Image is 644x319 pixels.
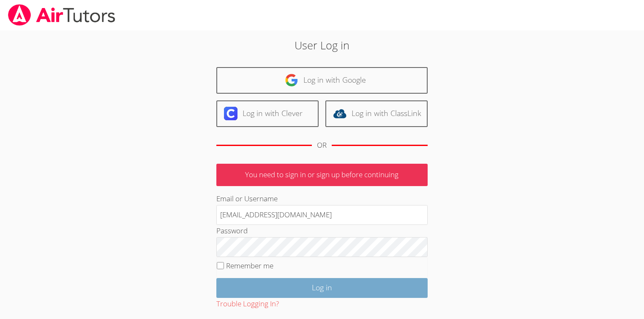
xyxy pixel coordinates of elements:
label: Email or Username [216,194,278,203]
input: Log in [216,278,428,298]
a: Log in with ClassLink [325,100,428,127]
p: You need to sign in or sign up before continuing [216,164,428,186]
label: Remember me [226,261,273,270]
img: airtutors_banner-c4298cdbf04f3fff15de1276eac7730deb9818008684d7c2e4769d2f7ddbe033.png [7,4,116,26]
img: google-logo-50288ca7cdecda66e5e0955fdab243c47b7ad437acaf1139b6f446037453330a.svg [285,73,298,87]
h2: User Log in [148,37,496,53]
img: clever-logo-6eab21bc6e7a338710f1a6ff85c0baf02591cd810cc4098c63d3a4b26e2feb20.svg [224,107,237,120]
button: Trouble Logging In? [216,298,279,310]
div: OR [317,139,327,151]
a: Log in with Google [216,67,428,94]
label: Password [216,226,248,235]
img: classlink-logo-d6bb404cc1216ec64c9a2012d9dc4662098be43eaf13dc465df04b49fa7ab582.svg [333,107,347,120]
a: Log in with Clever [216,100,319,127]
